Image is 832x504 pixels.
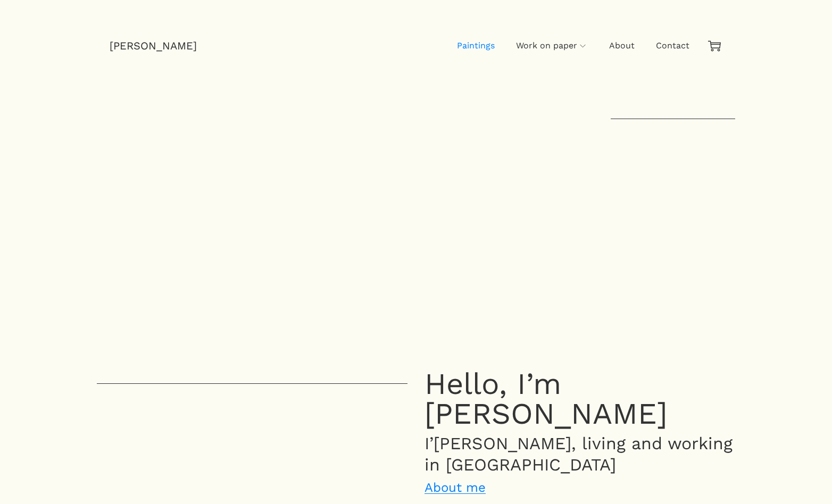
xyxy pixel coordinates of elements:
a: Paintings [457,30,495,62]
a: About [609,30,635,62]
a: About me [425,480,486,495]
span: Work on paper [516,40,577,51]
span: About [609,40,635,51]
a: Work on paper [516,30,588,62]
span: Contact [656,40,689,51]
p: I’[PERSON_NAME], living and working in [GEOGRAPHIC_DATA] [425,433,735,475]
nav: Primary navigation [197,30,700,62]
h2: Hello, I’m [PERSON_NAME] [425,369,735,429]
a: [PERSON_NAME] [110,39,197,52]
span: Paintings [457,40,495,51]
a: Contact [656,30,689,62]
